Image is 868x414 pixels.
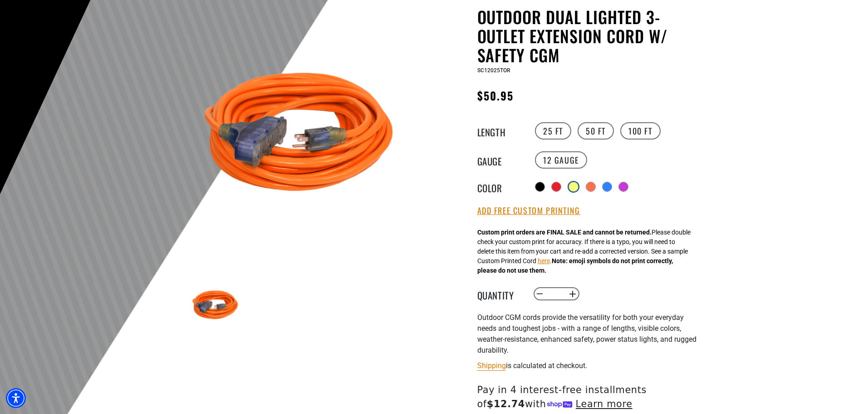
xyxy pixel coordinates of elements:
span: $50.95 [477,87,514,104]
label: Quantity [477,288,523,300]
label: 50 FT [578,122,614,140]
legend: Color [477,181,523,193]
div: Please double check your custom print for accuracy. If there is a typo, you will need to delete t... [477,228,691,275]
label: 100 FT [620,122,661,140]
legend: Length [477,125,523,137]
div: Accessibility Menu [6,388,26,408]
label: 25 FT [535,122,571,140]
h1: Outdoor Dual Lighted 3-Outlet Extension Cord w/ Safety CGM [477,7,700,65]
img: orange [189,280,241,333]
legend: Gauge [477,154,523,166]
button: Add Free Custom Printing [477,206,580,216]
strong: Custom print orders are FINAL SALE and cannot be returned. [477,229,652,236]
span: Outdoor CGM cords provide the versatility for both your everyday needs and toughest jobs - with a... [477,313,696,354]
img: orange [189,30,407,249]
span: SC12025TOR [477,67,510,74]
button: here [538,256,550,266]
div: is calculated at checkout. [477,359,700,372]
label: 12 Gauge [535,151,587,169]
strong: Note: emoji symbols do not print correctly, please do not use them. [477,257,673,274]
a: Shipping [477,361,506,370]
